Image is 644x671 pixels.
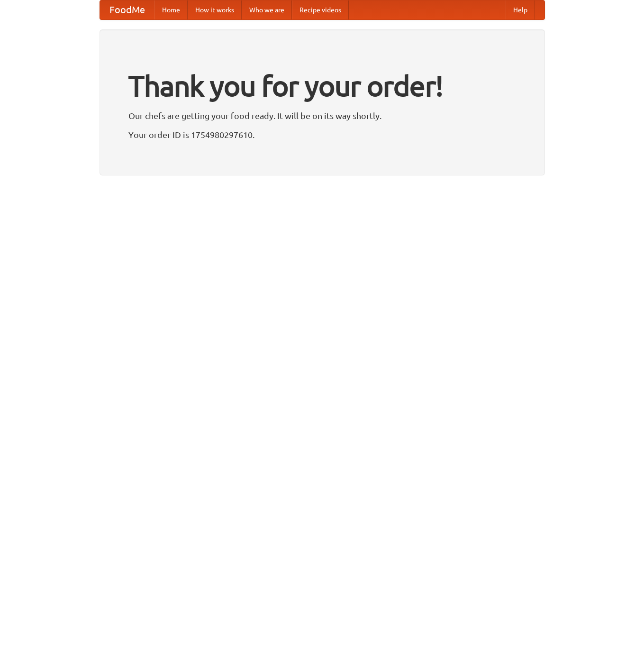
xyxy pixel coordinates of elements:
p: Our chefs are getting your food ready. It will be on its way shortly. [128,109,516,123]
a: FoodMe [100,0,154,19]
h1: Thank you for your order! [128,63,516,109]
a: Help [506,0,535,19]
p: Your order ID is 1754980297610. [128,128,516,142]
a: Who we are [242,0,292,19]
a: Recipe videos [292,0,349,19]
a: How it works [188,0,242,19]
a: Home [154,0,188,19]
